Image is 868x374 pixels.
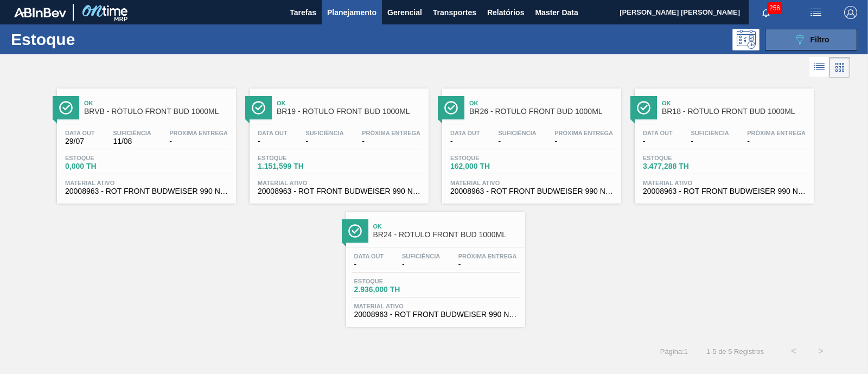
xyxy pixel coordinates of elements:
[637,101,650,115] img: Ícone
[469,100,616,106] span: Ok
[65,155,141,161] span: Estoque
[554,130,613,136] span: Próxima Entrega
[643,187,806,195] span: 20008963 - ROT FRONT BUDWEISER 990 NIV 024 CX24MIL
[732,29,759,50] div: Pogramando: nenhum usuário selecionado
[354,261,384,269] span: -
[450,180,613,186] span: Material ativo
[691,137,729,145] span: -
[84,100,231,106] span: Ok
[450,162,526,170] span: 162,000 TH
[643,137,673,145] span: -
[305,130,343,136] span: Suficiência
[643,130,673,136] span: Data out
[458,261,517,269] span: -
[535,6,578,19] span: Master Data
[487,6,524,19] span: Relatórios
[354,286,430,294] span: 2.936,000 TH
[65,162,141,170] span: 0,000 TH
[11,33,168,46] h1: Estoque
[809,6,822,19] img: userActions
[362,137,420,145] span: -
[749,5,783,20] button: Notificações
[643,155,719,161] span: Estoque
[258,162,334,170] span: 1.151,599 TH
[169,137,228,145] span: -
[354,253,384,259] span: Data out
[660,347,688,356] span: Página : 1
[354,278,430,284] span: Estoque
[450,130,480,136] span: Data out
[498,137,536,145] span: -
[14,8,66,17] img: TNhmsLtSVTkK8tSr43FrP2fwEKptu5GPRR3wAAAABJRU5ErkJggg==
[807,338,834,365] button: >
[258,180,420,186] span: Material ativo
[402,253,440,259] span: Suficiência
[65,180,228,186] span: Material ativo
[704,347,764,356] span: 1 - 5 de 5 Registros
[84,107,231,116] span: BRVB - RÓTULO FRONT BUD 1000ML
[780,338,807,365] button: <
[450,137,480,145] span: -
[169,130,228,136] span: Próxima Entrega
[327,6,376,19] span: Planejamento
[258,130,288,136] span: Data out
[59,101,73,115] img: Ícone
[65,187,228,195] span: 20008963 - ROT FRONT BUDWEISER 990 NIV 024 CX24MIL
[662,107,808,116] span: BR18 - RÓTULO FRONT BUD 1000ML
[434,80,627,204] a: ÍconeOkBR26 - RÓTULO FRONT BUD 1000MLData out-Suficiência-Próxima Entrega-Estoque162,000 THMateri...
[444,101,458,115] img: Ícone
[844,6,857,19] img: Logout
[747,137,806,145] span: -
[258,137,288,145] span: -
[433,6,476,19] span: Transportes
[829,57,850,78] div: Visão em Cards
[767,2,782,14] span: 256
[662,100,808,106] span: Ok
[627,80,819,204] a: ÍconeOkBR18 - RÓTULO FRONT BUD 1000MLData out-Suficiência-Próxima Entrega-Estoque3.477,288 THMate...
[258,187,420,195] span: 20008963 - ROT FRONT BUDWEISER 990 NIV 024 CX24MIL
[65,137,95,145] span: 29/07
[691,130,729,136] span: Suficiência
[498,130,536,136] span: Suficiência
[348,224,362,238] img: Ícone
[765,29,857,50] button: Filtro
[643,162,719,170] span: 3.477,288 TH
[277,107,423,116] span: BR19 - RÓTULO FRONT BUD 1000ML
[252,101,265,115] img: Ícone
[450,187,613,195] span: 20008963 - ROT FRONT BUDWEISER 990 NIV 024 CX24MIL
[373,223,520,230] span: Ok
[354,303,517,309] span: Material ativo
[450,155,526,161] span: Estoque
[373,231,520,239] span: BR24 - RÓTULO FRONT BUD 1000ML
[305,137,343,145] span: -
[241,80,434,204] a: ÍconeOkBR19 - RÓTULO FRONT BUD 1000MLData out-Suficiência-Próxima Entrega-Estoque1.151,599 THMate...
[810,35,829,44] span: Filtro
[362,130,420,136] span: Próxima Entrega
[113,130,151,136] span: Suficiência
[113,137,151,145] span: 11/08
[402,261,440,269] span: -
[354,310,517,319] span: 20008963 - ROT FRONT BUDWEISER 990 NIV 024 CX24MIL
[747,130,806,136] span: Próxima Entrega
[290,6,316,19] span: Tarefas
[469,107,616,116] span: BR26 - RÓTULO FRONT BUD 1000ML
[49,80,241,204] a: ÍconeOkBRVB - RÓTULO FRONT BUD 1000MLData out29/07Suficiência11/08Próxima Entrega-Estoque0,000 TH...
[554,137,613,145] span: -
[65,130,95,136] span: Data out
[338,204,531,327] a: ÍconeOkBR24 - RÓTULO FRONT BUD 1000MLData out-Suficiência-Próxima Entrega-Estoque2.936,000 THMate...
[809,57,829,78] div: Visão em Lista
[458,253,517,259] span: Próxima Entrega
[258,155,334,161] span: Estoque
[643,180,806,186] span: Material ativo
[277,100,423,106] span: Ok
[387,6,422,19] span: Gerencial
